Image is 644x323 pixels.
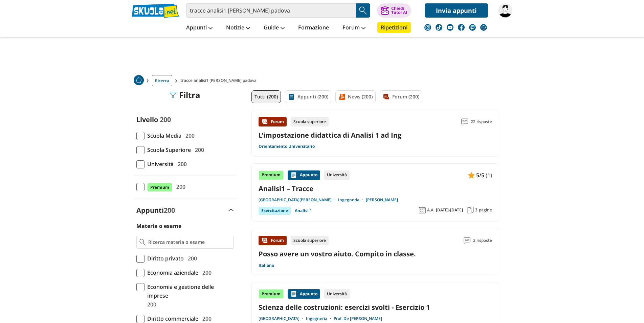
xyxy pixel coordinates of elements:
[259,207,291,215] div: Esercitazione
[186,3,356,18] input: Cerca appunti, riassunti o versioni
[160,115,171,124] span: 200
[366,197,398,203] a: [PERSON_NAME]
[464,237,470,244] img: Commenti lettura
[259,303,492,312] a: Scienza delle costruzioni: esercizi svolti - Esercizio 1
[192,145,204,154] span: 200
[324,289,350,299] div: Università
[356,3,370,18] button: Search Button
[341,22,367,34] a: Forum
[425,3,488,18] a: Invia appunti
[335,90,376,103] a: News (200)
[447,24,453,31] img: youtube
[170,92,176,98] img: Filtra filtri mobile
[145,314,198,323] span: Diritto commerciale
[383,93,390,100] img: Forum filtro contenuto
[259,184,492,193] a: Analisi1 – Tracce
[134,75,144,85] img: Home
[358,5,368,16] img: Cerca appunti, riassunti o versioni
[259,316,306,321] a: [GEOGRAPHIC_DATA]
[461,118,468,125] img: Commenti lettura
[170,90,200,100] div: Filtra
[486,171,492,180] span: (1)
[145,268,198,277] span: Economia aziendale
[288,170,320,180] div: Appunto
[185,254,197,263] span: 200
[377,3,411,18] button: ChiediTutor AI
[424,24,431,31] img: instagram
[145,160,174,168] span: Università
[471,117,492,126] span: 22 risposte
[291,117,329,126] div: Scuola superiore
[295,207,312,215] a: Analisi 1
[145,145,191,154] span: Scuola Superiore
[469,24,476,31] img: twitch
[476,171,484,180] span: 5/5
[145,300,156,309] span: 200
[259,131,401,140] a: L'impostazione didattica di Analisi 1 ad Ing
[259,263,274,268] a: Italiano
[251,90,281,103] a: Tutti (200)
[498,3,512,18] img: Giuly2001
[419,207,426,213] img: Anno accademico
[473,236,492,245] span: 2 risposte
[200,268,212,277] span: 200
[174,182,185,191] span: 200
[290,291,297,297] img: Appunti contenuto
[296,22,331,34] a: Formazione
[184,22,214,34] a: Appunti
[180,75,259,86] span: tracce analisi1 [PERSON_NAME] padova
[291,236,329,245] div: Scuola superiore
[147,183,172,192] span: Premium
[436,207,463,213] span: [DATE]-[DATE]
[480,24,487,31] img: WhatsApp
[224,22,252,34] a: Notizie
[338,197,366,203] a: Ingegneria
[259,170,284,180] div: Premium
[136,222,181,230] label: Materia o esame
[148,239,230,246] input: Ricerca materia o esame
[475,207,478,213] span: 3
[479,207,492,213] span: pagine
[467,207,474,213] img: Pagine
[145,254,184,263] span: Diritto privato
[380,90,422,103] a: Forum (200)
[468,172,475,179] img: Appunti contenuto
[427,207,435,213] span: A.A.
[259,197,338,203] a: [GEOGRAPHIC_DATA][PERSON_NAME]
[200,314,212,323] span: 200
[139,239,146,246] img: Ricerca materia o esame
[290,172,297,179] img: Appunti contenuto
[164,206,175,215] span: 200
[259,249,416,258] a: Posso avere un vostro aiuto. Compito in classe.
[306,316,334,321] a: Ingegneria
[285,90,331,103] a: Appunti (200)
[288,93,295,100] img: Appunti filtro contenuto
[288,289,320,299] div: Appunto
[338,93,345,100] img: News filtro contenuto
[134,75,144,86] a: Home
[228,209,234,211] img: Apri e chiudi sezione
[145,282,234,300] span: Economia e gestione delle imprese
[259,144,315,149] a: Orientamento Universitario
[259,236,287,245] div: Forum
[145,131,181,140] span: Scuola Media
[261,118,268,125] img: Forum contenuto
[436,24,442,31] img: tiktok
[458,24,465,31] img: facebook
[262,22,286,34] a: Guide
[261,237,268,244] img: Forum contenuto
[324,170,350,180] div: Università
[175,160,187,168] span: 200
[259,289,284,299] div: Premium
[152,75,172,86] a: Ricerca
[136,206,175,215] label: Appunti
[377,22,411,33] a: Ripetizioni
[391,6,407,15] div: Chiedi Tutor AI
[334,316,382,321] a: Prof. De [PERSON_NAME]
[136,115,158,124] label: Livello
[183,131,195,140] span: 200
[259,117,287,126] div: Forum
